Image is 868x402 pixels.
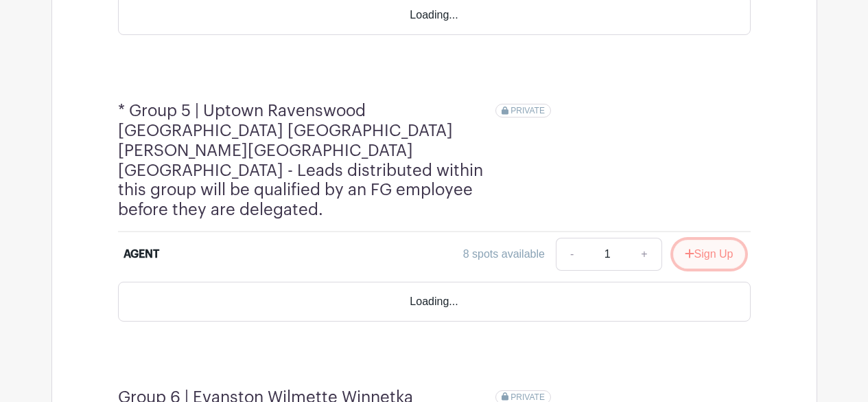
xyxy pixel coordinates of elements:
div: Loading... [118,282,751,322]
div: AGENT [124,246,159,263]
span: PRIVATE [511,392,545,402]
span: PRIVATE [511,106,545,115]
a: + [627,238,661,271]
a: - [556,238,587,271]
button: Sign Up [673,240,745,269]
div: 8 spots available [463,246,545,263]
h4: * Group 5 | Uptown Ravenswood [GEOGRAPHIC_DATA] [GEOGRAPHIC_DATA] [PERSON_NAME][GEOGRAPHIC_DATA] ... [118,101,495,220]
